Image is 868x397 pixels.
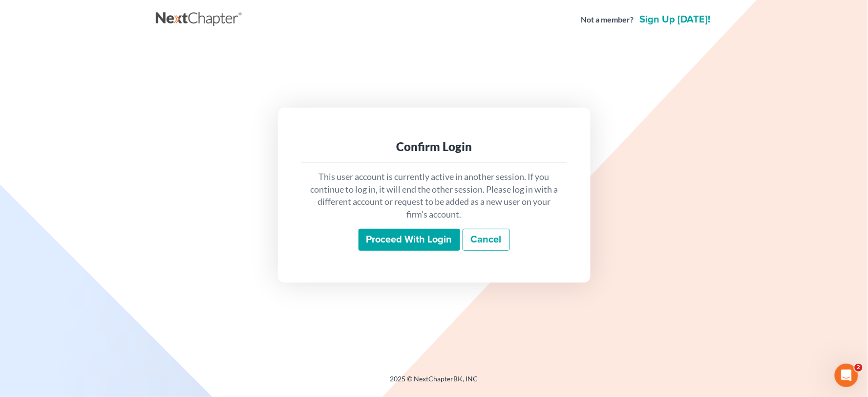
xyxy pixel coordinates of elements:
p: This user account is currently active in another session. If you continue to log in, it will end ... [309,171,559,221]
div: Confirm Login [309,139,559,154]
span: 2 [855,364,863,372]
a: Sign up [DATE]! [638,15,713,24]
iframe: Intercom live chat [835,364,858,387]
a: Cancel [463,229,510,251]
strong: Not a member? [581,14,634,25]
input: Proceed with login [359,229,460,251]
div: 2025 © NextChapterBK, INC [156,374,713,392]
